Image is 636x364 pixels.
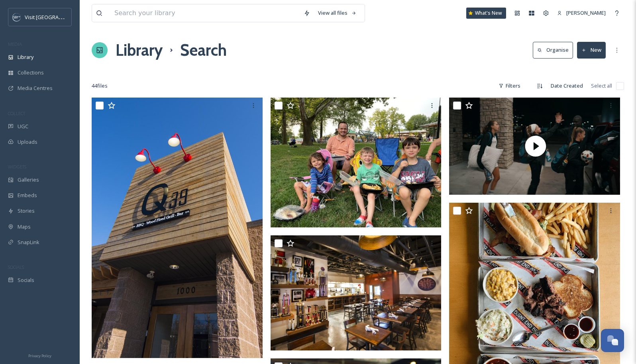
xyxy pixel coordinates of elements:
button: New [577,42,606,58]
span: UGC [18,123,28,130]
span: MEDIA [8,41,22,47]
span: Maps [18,223,31,231]
a: Library [116,38,163,62]
div: Filters [495,78,524,94]
span: Library [18,53,33,61]
img: thumbnail [449,98,622,195]
span: 44 file s [92,82,108,90]
a: Organise [533,42,577,58]
span: Media Centres [18,84,53,92]
img: Kansascitymomcollective-JackStackBBQ.jpg [271,98,444,227]
span: Visit [GEOGRAPHIC_DATA] [25,13,86,21]
span: Uploads [18,138,37,146]
span: SOCIALS [8,264,24,270]
span: Socials [18,276,34,284]
span: Select all [591,82,612,90]
h1: Search [180,38,227,62]
input: Search your library [110,4,300,22]
img: c3es6xdrejuflcaqpovn.png [13,13,21,21]
a: What's New [466,8,506,19]
div: Date Created [547,78,587,94]
button: Organise [533,42,573,58]
a: Privacy Policy [28,350,51,360]
span: Embeds [18,192,37,199]
span: COLLECT [8,110,25,116]
a: View all files [314,5,361,21]
span: SnapLink [18,239,39,246]
img: Interior, dining, trophies.jpg [271,235,444,351]
span: [PERSON_NAME] [566,9,606,16]
img: entrance (2).jpg [92,98,265,358]
span: Galleries [18,176,39,184]
span: Stories [18,207,35,215]
span: Collections [18,69,44,76]
a: [PERSON_NAME] [553,5,610,21]
span: Privacy Policy [28,353,51,358]
span: WIDGETS [8,164,26,170]
button: Open Chat [601,329,624,352]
